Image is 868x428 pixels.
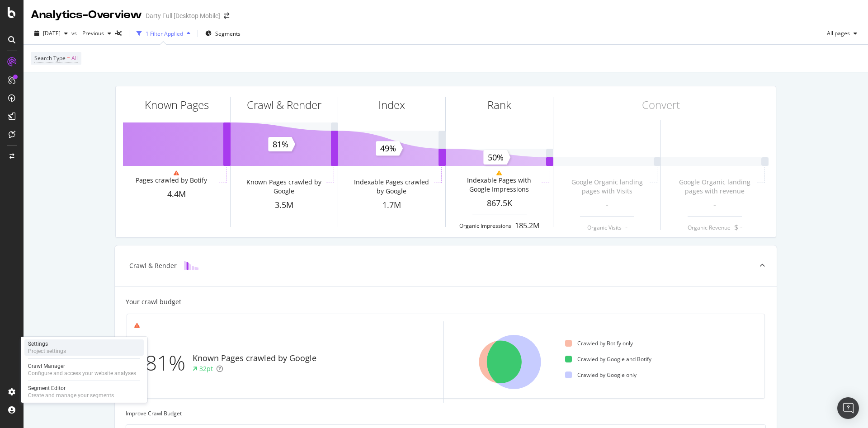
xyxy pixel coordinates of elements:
[31,7,142,23] div: Analytics - Overview
[71,52,78,65] span: All
[351,178,432,196] div: Indexable Pages crawled by Google
[487,97,511,113] div: Rank
[67,54,70,62] span: =
[79,26,115,41] button: Previous
[202,26,244,41] button: Segments
[378,97,405,113] div: Index
[565,371,637,379] div: Crawled by Google only
[71,29,79,37] span: vs
[114,53,137,59] div: Mots-clés
[184,261,198,270] img: block-icon
[31,26,71,41] button: [DATE]
[38,52,45,60] img: tab_domain_overview_orange.svg
[145,348,193,378] div: 81%
[24,384,144,400] a: Segment EditorCreate and manage your segments
[136,176,207,185] div: Pages crawled by Botify
[338,199,445,211] div: 1.7M
[243,178,324,196] div: Known Pages crawled by Google
[193,353,316,364] div: Known Pages crawled by Google
[133,26,194,41] button: 1 Filter Applied
[25,14,44,22] div: v 4.0.25
[47,53,70,59] div: Domaine
[458,176,539,194] div: Indexable Pages with Google Impressions
[515,221,539,231] div: 185.2M
[43,29,61,37] span: 2025 Jul. 31st
[129,261,177,270] div: Crawl & Render
[565,355,651,363] div: Crawled by Google and Botify
[231,199,338,211] div: 3.5M
[28,385,114,392] div: Segment Editor
[28,348,66,355] div: Project settings
[823,29,850,37] span: All pages
[79,29,104,37] span: Previous
[565,339,633,347] div: Crawled by Botify only
[14,24,22,31] img: website_grey.svg
[199,364,213,373] div: 32pt
[126,297,181,306] div: Your crawl budget
[104,52,111,60] img: tab_keywords_by_traffic_grey.svg
[247,97,321,113] div: Crawl & Render
[28,340,66,348] div: Settings
[146,11,220,20] div: Darty Full [Desktop Mobile]
[145,97,209,113] div: Known Pages
[823,26,861,41] button: All pages
[224,13,229,19] div: arrow-right-arrow-left
[126,409,766,417] div: Improve Crawl Budget
[28,362,136,370] div: Crawl Manager
[459,222,511,230] div: Organic Impressions
[837,397,859,419] div: Open Intercom Messenger
[24,24,102,31] div: Domaine: [DOMAIN_NAME]
[28,370,136,377] div: Configure and access your website analyses
[446,198,553,209] div: 867.5K
[28,392,114,399] div: Create and manage your segments
[24,339,144,356] a: SettingsProject settings
[14,14,22,22] img: logo_orange.svg
[24,362,144,378] a: Crawl ManagerConfigure and access your website analyses
[146,30,183,38] div: 1 Filter Applied
[215,30,241,38] span: Segments
[123,188,230,200] div: 4.4M
[34,54,66,62] span: Search Type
